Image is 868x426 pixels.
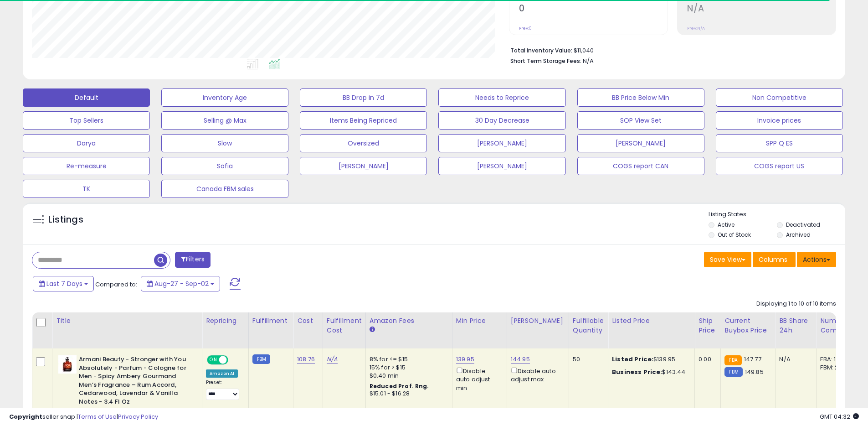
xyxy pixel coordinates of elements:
button: Columns [753,252,796,267]
span: OFF [227,356,241,364]
b: Business Price: [612,368,662,376]
div: Repricing [206,316,245,326]
div: Min Price [456,316,503,326]
button: COGS report CAN [577,157,704,175]
div: 8% for <= $15 [370,355,445,364]
label: Out of Stock [718,231,751,239]
a: N/A [327,355,338,364]
button: [PERSON_NAME] [300,157,427,175]
button: Last 7 Days [33,276,94,291]
b: Reduced Prof. Rng. [370,382,429,390]
button: SOP View Set [577,111,704,130]
div: Fulfillment [252,316,289,326]
span: ON [208,356,219,364]
button: BB Drop in 7d [300,88,427,107]
div: Disable auto adjust max [511,366,562,384]
button: [PERSON_NAME] [577,134,704,152]
div: N/A [779,355,809,364]
a: Terms of Use [78,412,117,421]
button: Default [23,88,150,107]
div: Fulfillable Quantity [573,316,604,335]
button: Selling @ Max [161,111,288,130]
button: 30 Day Decrease [438,111,565,130]
button: Filters [175,252,211,268]
button: SPP Q ES [716,134,843,152]
h2: N/A [687,3,836,16]
div: FBM: 2 [820,364,850,372]
a: 108.76 [297,355,315,364]
div: Amazon AI [206,369,238,378]
button: Darya [23,134,150,152]
span: 2025-09-10 04:32 GMT [820,412,859,421]
button: Re-measure [23,157,150,175]
div: Fulfillment Cost [327,316,362,335]
span: Last 7 Days [46,279,82,288]
a: 144.95 [511,355,530,364]
button: Aug-27 - Sep-02 [141,276,220,291]
div: $143.44 [612,368,688,376]
small: Prev: N/A [687,26,705,31]
div: Num of Comp. [820,316,853,335]
div: [PERSON_NAME] [511,316,565,326]
button: Invoice prices [716,111,843,130]
div: 0.00 [699,355,714,364]
span: N/A [583,57,594,65]
div: Title [56,316,198,326]
button: Oversized [300,134,427,152]
strong: Copyright [9,412,42,421]
div: BB Share 24h. [779,316,812,335]
button: Actions [797,252,836,267]
small: Prev: 0 [519,26,532,31]
h2: 0 [519,3,668,16]
label: Active [718,221,734,229]
button: Non Competitive [716,88,843,107]
span: Compared to: [95,280,137,289]
div: $0.40 min [370,372,445,380]
p: Listing States: [709,210,845,219]
button: Slow [161,134,288,152]
div: Cost [297,316,319,326]
div: Current Buybox Price [724,316,771,335]
b: Short Term Storage Fees: [510,57,581,65]
button: Inventory Age [161,88,288,107]
h5: Listings [48,213,83,226]
div: $15.01 - $16.28 [370,390,445,398]
img: 31InTEITxNL._SL40_.jpg [58,355,77,374]
small: Amazon Fees. [370,326,375,334]
li: $11,040 [510,44,829,55]
button: Needs to Reprice [438,88,565,107]
label: Deactivated [786,221,820,229]
label: Archived [786,231,811,239]
button: Items Being Repriced [300,111,427,130]
b: Armani Beauty - Stronger with You Absolutely - Parfum - Cologne for Men - Spicy Ambery Gourmand M... [79,355,190,408]
button: [PERSON_NAME] [438,134,565,152]
b: Total Inventory Value: [510,47,572,54]
button: BB Price Below Min [577,88,704,107]
span: Columns [759,255,787,264]
div: Disable auto adjust min [456,366,500,392]
button: Sofia [161,157,288,175]
div: seller snap | | [9,413,158,421]
div: Amazon Fees [370,316,448,326]
small: FBM [252,354,270,364]
button: COGS report US [716,157,843,175]
a: 139.95 [456,355,474,364]
button: Save View [704,252,751,267]
div: FBA: 1 [820,355,850,364]
button: [PERSON_NAME] [438,157,565,175]
div: 50 [573,355,601,364]
span: Aug-27 - Sep-02 [154,279,209,288]
div: Ship Price [699,316,717,335]
b: Listed Price: [612,355,653,364]
small: FBM [724,367,742,377]
span: 147.77 [744,355,761,364]
a: Privacy Policy [118,412,158,421]
button: Top Sellers [23,111,150,130]
button: TK [23,180,150,198]
div: Displaying 1 to 10 of 10 items [756,300,836,308]
button: Canada FBM sales [161,180,288,198]
div: Preset: [206,379,241,400]
div: 15% for > $15 [370,364,445,372]
div: Listed Price [612,316,691,326]
small: FBA [724,355,741,365]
